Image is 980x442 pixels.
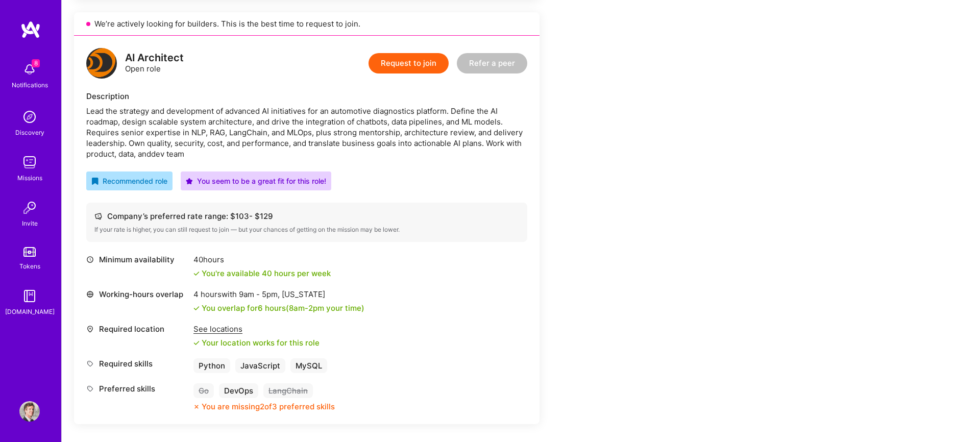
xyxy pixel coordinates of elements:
span: 8 [32,59,40,67]
div: Working-hours overlap [86,289,188,300]
div: Description [86,91,527,102]
div: MySQL [290,358,327,373]
i: icon PurpleStar [186,178,193,185]
div: Lead the strategy and development of advanced AI initiatives for an automotive diagnostics platfo... [86,106,527,159]
div: If your rate is higher, you can still request to join — but your chances of getting on the missio... [94,226,519,234]
img: logo [86,48,117,79]
div: Discovery [15,127,44,138]
div: DevOps [219,383,258,398]
span: 8am - 2pm [289,303,324,313]
div: You overlap for 6 hours ( your time) [202,303,364,313]
i: icon Tag [86,385,94,392]
div: Your location works for this role [193,337,320,348]
i: icon Tag [86,360,94,367]
div: Required skills [86,358,188,369]
span: 9am - 5pm , [237,289,282,299]
div: Invite [22,218,38,229]
div: Company’s preferred rate range: $ 103 - $ 129 [94,211,519,222]
div: Preferred skills [86,383,188,394]
img: tokens [23,247,36,257]
div: You are missing 2 of 3 preferred skills [202,401,335,412]
i: icon RecommendedBadge [91,178,99,185]
img: bell [19,59,40,80]
i: icon Check [193,305,200,311]
div: Tokens [19,261,40,272]
img: Invite [19,198,40,218]
div: Recommended role [91,176,167,186]
div: Notifications [12,80,48,90]
div: We’re actively looking for builders. This is the best time to request to join. [74,12,540,36]
div: 40 hours [193,254,331,265]
img: discovery [19,107,40,127]
div: 4 hours with [US_STATE] [193,289,364,300]
div: Minimum availability [86,254,188,265]
i: icon World [86,290,94,298]
button: Refer a peer [457,53,527,73]
div: AI Architect [125,53,184,63]
div: You're available 40 hours per week [193,268,331,279]
div: Missions [17,173,42,183]
div: JavaScript [235,358,285,373]
button: Request to join [369,53,449,73]
img: logo [20,20,41,39]
div: You seem to be a great fit for this role! [186,176,326,186]
i: icon Cash [94,212,102,220]
img: teamwork [19,152,40,173]
div: Go [193,383,214,398]
div: Open role [125,53,184,74]
i: icon CloseOrange [193,404,200,410]
div: LangChain [263,383,313,398]
i: icon Clock [86,256,94,263]
i: icon Check [193,340,200,346]
i: icon Check [193,271,200,277]
i: icon Location [86,325,94,333]
img: guide book [19,286,40,306]
a: User Avatar [17,401,42,422]
div: See locations [193,324,320,334]
div: [DOMAIN_NAME] [5,306,55,317]
img: User Avatar [19,401,40,422]
div: Python [193,358,230,373]
div: Required location [86,324,188,334]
